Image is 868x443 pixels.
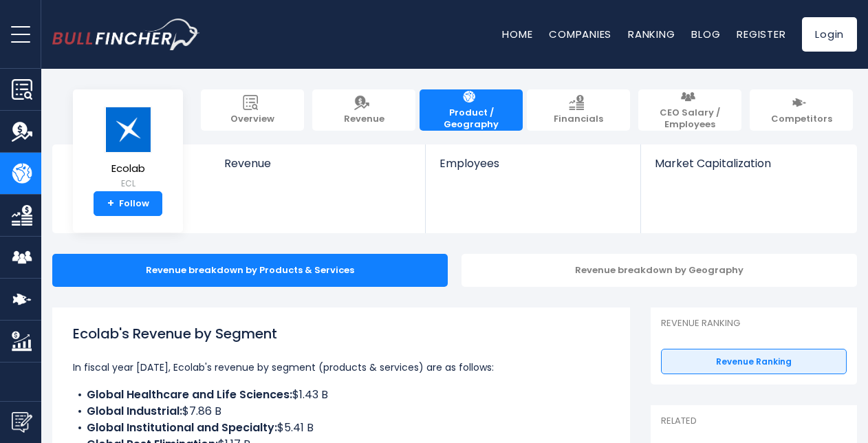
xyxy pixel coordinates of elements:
div: Revenue breakdown by Products & Services [52,254,448,287]
li: $7.86 B [73,403,609,420]
strong: + [107,197,114,210]
div: Revenue breakdown by Geography [462,254,857,287]
p: Revenue Ranking [661,318,847,329]
a: Blog [691,27,720,41]
b: Global Industrial: [87,403,182,419]
a: Ranking [628,27,675,41]
span: Employees [440,157,626,170]
b: Global Healthcare and Life Sciences: [87,387,292,402]
a: Go to homepage [52,19,200,50]
b: Global Institutional and Specialty: [87,420,277,435]
a: Market Capitalization [641,144,856,193]
span: Product / Geography [426,107,516,131]
span: Market Capitalization [655,157,842,170]
span: Revenue [224,157,412,170]
span: CEO Salary / Employees [645,107,735,131]
li: $5.41 B [73,420,609,436]
a: Register [737,27,785,41]
a: Financials [527,89,630,131]
h1: Ecolab's Revenue by Segment [73,323,609,344]
a: Revenue [210,144,426,193]
a: Ecolab ECL [103,106,153,192]
a: Product / Geography [420,89,523,131]
a: Login [802,17,857,52]
span: Overview [230,114,274,125]
a: Employees [426,144,640,193]
span: Ecolab [104,163,152,175]
a: Companies [549,27,611,41]
small: ECL [104,177,152,190]
a: Overview [201,89,304,131]
span: Competitors [771,114,832,125]
a: +Follow [94,191,162,216]
a: CEO Salary / Employees [638,89,741,131]
a: Competitors [750,89,853,131]
a: Home [502,27,532,41]
a: Revenue [312,89,415,131]
p: In fiscal year [DATE], Ecolab's revenue by segment (products & services) are as follows: [73,359,609,376]
li: $1.43 B [73,387,609,403]
img: bullfincher logo [52,19,200,50]
a: Revenue Ranking [661,349,847,375]
span: Financials [554,114,603,125]
span: Revenue [344,114,384,125]
p: Related [661,415,847,427]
